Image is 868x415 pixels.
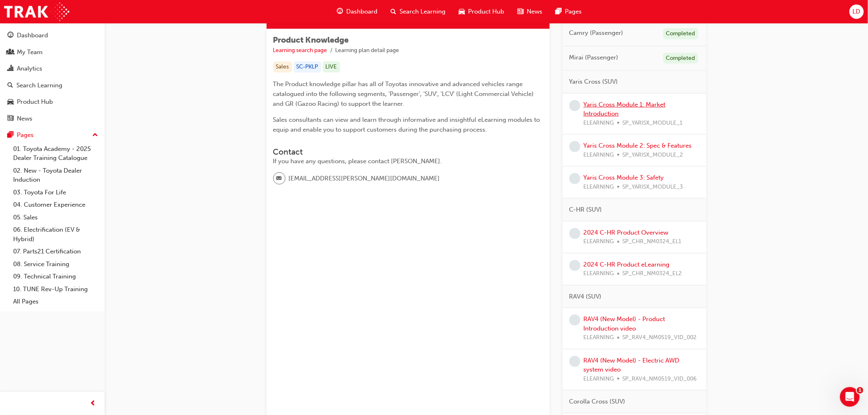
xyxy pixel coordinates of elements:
[7,82,13,89] span: search-icon
[840,387,860,407] iframe: Intercom live chat
[584,374,614,384] span: ELEARNING
[7,115,14,123] span: news-icon
[90,399,96,409] span: prev-icon
[569,260,580,271] span: learningRecordVerb_NONE-icon
[10,295,101,308] a: All Pages
[569,100,580,111] span: learningRecordVerb_NONE-icon
[663,53,698,64] div: Completed
[17,97,53,107] div: Product Hub
[569,397,626,406] span: Corolla Cross (SUV)
[584,333,614,342] span: ELEARNING
[468,7,505,16] span: Product Hub
[569,292,602,301] span: RAV4 (SUV)
[3,61,101,76] a: Analytics
[623,269,682,278] span: SP_CHR_NM0324_EL2
[853,7,861,16] span: LD
[7,32,14,39] span: guage-icon
[3,45,101,60] a: My Team
[569,28,624,38] span: Camry (Passenger)
[17,130,34,140] div: Pages
[323,62,340,73] div: LIVE
[569,228,580,239] span: learningRecordVerb_NONE-icon
[10,211,101,224] a: 05. Sales
[3,28,101,43] a: Dashboard
[273,157,543,166] div: If you have any questions, please contact [PERSON_NAME].
[273,116,542,133] span: Sales consultants can view and learn through informative and insightful eLearning modules to equi...
[16,81,62,90] div: Search Learning
[584,357,680,374] a: RAV4 (New Model) - Electric AWD system video
[569,315,580,326] span: learningRecordVerb_NONE-icon
[584,182,614,192] span: ELEARNING
[273,80,536,107] span: The Product knowledge pillar has all of Toyotas innovative and advanced vehicles range catalogued...
[584,101,666,118] a: Yaris Cross Module 1: Market Introduction
[584,269,614,278] span: ELEARNING
[3,128,101,143] button: Pages
[569,53,619,62] span: Mirai (Passenger)
[584,261,670,268] a: 2024 C-HR Product eLearning
[623,150,683,160] span: SP_YARISX_MODULE_2
[569,205,602,214] span: C-HR (SUV)
[289,174,440,183] span: [EMAIL_ADDRESS][PERSON_NAME][DOMAIN_NAME]
[584,174,664,181] a: Yaris Cross Module 3: Safety
[17,64,42,73] div: Analytics
[511,3,549,20] a: news-iconNews
[391,7,397,17] span: search-icon
[17,31,48,40] div: Dashboard
[623,374,697,384] span: SP_RAV4_NM0519_VID_006
[3,26,101,128] button: DashboardMy TeamAnalyticsSearch LearningProduct HubNews
[10,283,101,296] a: 10. TUNE Rev-Up Training
[276,173,282,184] span: email-icon
[331,3,384,20] a: guage-iconDashboard
[10,186,101,199] a: 03. Toyota For Life
[569,173,580,184] span: learningRecordVerb_NONE-icon
[7,98,14,106] span: car-icon
[3,94,101,109] a: Product Hub
[294,62,321,73] div: SC-PKLP
[584,315,665,332] a: RAV4 (New Model) - Product Introduction video
[623,333,697,342] span: SP_RAV4_NM0519_VID_002
[4,2,69,21] img: Trak
[17,114,32,123] div: News
[569,77,618,87] span: Yaris Cross (SUV)
[549,3,589,20] a: pages-iconPages
[7,49,14,56] span: people-icon
[584,119,614,128] span: ELEARNING
[347,7,378,16] span: Dashboard
[857,387,863,394] span: 1
[336,46,400,55] li: Learning plan detail page
[273,62,292,73] div: Sales
[10,164,101,186] a: 02. New - Toyota Dealer Induction
[3,111,101,126] a: News
[518,7,524,17] span: news-icon
[273,35,349,45] span: Product Knowledge
[10,270,101,283] a: 09. Technical Training
[92,130,98,141] span: up-icon
[459,7,465,17] span: car-icon
[569,356,580,367] span: learningRecordVerb_NONE-icon
[584,237,614,246] span: ELEARNING
[569,141,580,152] span: learningRecordVerb_NONE-icon
[337,7,343,17] span: guage-icon
[400,7,446,16] span: Search Learning
[623,237,682,246] span: SP_CHR_NM0324_EL1
[10,223,101,245] a: 06. Electrification (EV & Hybrid)
[565,7,582,16] span: Pages
[663,28,698,39] div: Completed
[623,182,683,192] span: SP_YARISX_MODULE_3
[584,142,692,149] a: Yaris Cross Module 2: Spec & Features
[623,119,683,128] span: SP_YARISX_MODULE_1
[17,48,43,57] div: My Team
[850,5,864,19] button: LD
[384,3,452,20] a: search-iconSearch Learning
[273,47,327,54] a: Learning search page
[10,198,101,211] a: 04. Customer Experience
[10,258,101,271] a: 08. Service Training
[10,245,101,258] a: 07. Parts21 Certification
[7,132,14,139] span: pages-icon
[584,150,614,160] span: ELEARNING
[452,3,511,20] a: car-iconProduct Hub
[3,78,101,93] a: Search Learning
[556,7,562,17] span: pages-icon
